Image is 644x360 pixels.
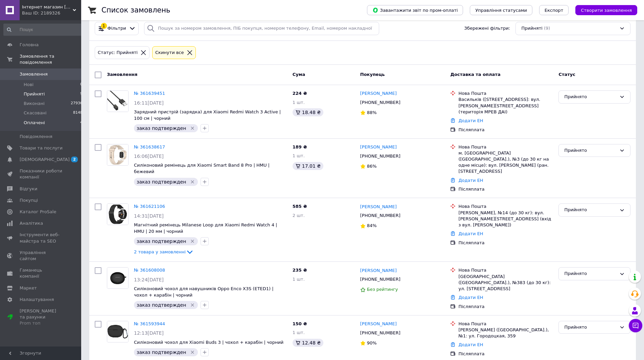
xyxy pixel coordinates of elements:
[521,25,542,32] span: Прийняті
[564,324,617,331] div: Прийнято
[190,350,195,355] svg: Видалити мітку
[24,82,33,88] span: Нові
[293,153,305,158] span: 1 шт.
[367,340,377,345] span: 90%
[458,186,553,192] div: Післяплата
[137,302,186,308] span: заказ подтвержден
[134,213,164,219] span: 14:31[DATE]
[134,249,194,254] a: 2 товара у замовленні
[22,10,81,16] div: Ваш ID: 2189326
[458,274,553,292] div: [GEOGRAPHIC_DATA] ([GEOGRAPHIC_DATA].), №383 (до 30 кг): ул. [STREET_ADDRESS]
[458,351,553,357] div: Післяплата
[20,134,52,140] span: Повідомлення
[360,321,397,327] a: [PERSON_NAME]
[367,164,377,169] span: 86%
[134,330,164,336] span: 12:13[DATE]
[20,157,70,163] span: [DEMOGRAPHIC_DATA]
[137,179,186,185] span: заказ подтвержден
[20,232,63,244] span: Інструменти веб-майстра та SEO
[458,203,553,210] div: Нова Пошта
[293,213,305,218] span: 2 шт.
[293,162,323,170] div: 17.01 ₴
[359,211,402,220] div: [PHONE_NUMBER]
[20,209,56,215] span: Каталог ProSale
[539,5,569,15] button: Експорт
[190,179,195,185] svg: Видалити мітку
[458,96,553,115] div: Васильків ([STREET_ADDRESS]: вул. [PERSON_NAME][STREET_ADDRESS] (територія МРЕВ ДАІ)
[475,8,527,13] span: Управління статусами
[564,93,617,101] div: Прийнято
[458,231,483,236] a: Додати ЕН
[367,287,398,292] span: Без рейтингу
[107,267,129,289] a: Фото товару
[137,126,186,131] span: заказ подтвержден
[360,268,397,274] a: [PERSON_NAME]
[134,109,281,121] a: Зарядний пристрій (зарядка) для Xiaomi Redmi Watch 3 Active | 100 cм | чорний
[107,203,129,225] a: Фото товару
[458,144,553,150] div: Нова Пошта
[581,8,632,13] span: Створити замовлення
[20,197,38,203] span: Покупці
[24,120,45,126] span: Оплачені
[190,302,195,308] svg: Видалити мітку
[107,321,129,342] a: Фото товару
[107,144,129,166] a: Фото товару
[458,240,553,246] div: Післяплата
[458,178,483,183] a: Додати ЕН
[107,90,129,112] a: Фото товару
[107,144,128,165] img: Фото товару
[134,286,274,298] a: Силіконовий чохол для навушників Oppo Enco X3S (ETED1) | чохол + карабін | чорний
[359,329,402,337] div: [PHONE_NUMBER]
[629,319,642,332] button: Чат з покупцем
[359,152,402,161] div: [PHONE_NUMBER]
[558,72,575,77] span: Статус
[134,154,164,159] span: 16:06[DATE]
[24,101,45,107] span: Виконані
[20,285,37,291] span: Маркет
[372,7,458,13] span: Завантажити звіт по пром-оплаті
[22,4,73,10] span: Інтернет магазин Klever-Shop
[360,204,397,210] a: [PERSON_NAME]
[564,147,617,154] div: Прийнято
[20,186,37,192] span: Відгуки
[293,100,305,105] span: 1 шт.
[293,108,323,116] div: 18.48 ₴
[458,342,483,347] a: Додати ЕН
[458,118,483,123] a: Додати ЕН
[544,26,550,31] span: (9)
[134,91,165,96] a: № 361639451
[545,8,563,13] span: Експорт
[293,330,305,335] span: 1 шт.
[20,250,63,262] span: Управління сайтом
[367,223,377,228] span: 84%
[24,110,47,116] span: Скасовані
[20,168,63,180] span: Показники роботи компанії
[134,249,186,254] span: 2 товара у замовленні
[134,163,270,174] span: Силіконовий ремінець для Xiaomi Smart Band 8 Pro | HMU | бежевий
[107,321,128,342] img: Фото товару
[144,22,379,35] input: Пошук за номером замовлення, ПІБ покупця, номером телефону, Email, номером накладної
[458,304,553,310] div: Післяплата
[137,239,186,244] span: заказ подтвержден
[107,72,137,77] span: Замовлення
[464,25,510,32] span: Збережені фільтри:
[24,91,45,97] span: Прийняті
[96,49,139,56] div: Статус: Прийняті
[20,267,63,279] span: Гаманець компанії
[134,222,277,234] a: Магнітний ремінець Milanese Loop для Xiaomi Redmi Watch 4 | HMU | 20 мм | чорний
[458,127,553,133] div: Післяплата
[101,6,170,14] h1: Список замовлень
[569,7,637,12] a: Створити замовлення
[564,206,617,214] div: Прийнято
[190,239,195,244] svg: Видалити мітку
[293,72,305,77] span: Cума
[71,101,83,107] span: 27936
[20,71,48,77] span: Замовлення
[3,24,83,36] input: Пошук
[458,295,483,300] a: Додати ЕН
[359,98,402,107] div: [PHONE_NUMBER]
[458,150,553,175] div: м. [GEOGRAPHIC_DATA] ([GEOGRAPHIC_DATA].), №3 (до 30 кг на одне місце): вул. [PERSON_NAME] (ран. ...
[458,327,553,339] div: [PERSON_NAME] ([GEOGRAPHIC_DATA].), №1: ул. Городоцкая, 359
